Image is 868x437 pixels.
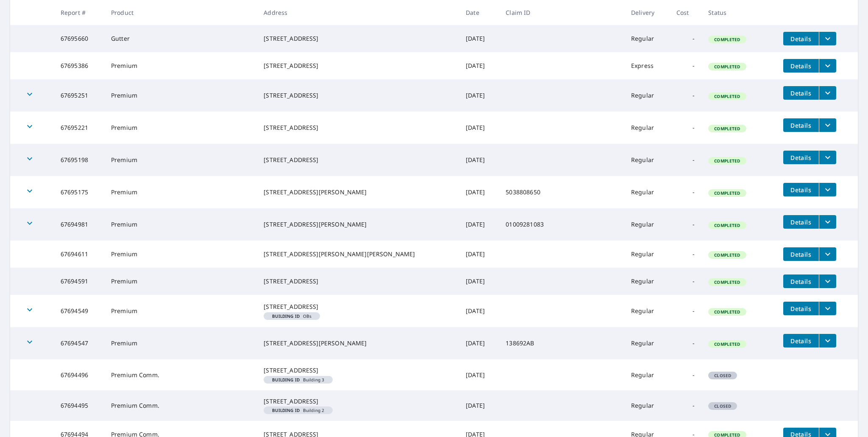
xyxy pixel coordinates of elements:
button: detailsBtn-67695386 [783,59,819,73]
td: [DATE] [459,176,499,208]
td: Premium [104,208,257,241]
td: [DATE] [459,52,499,79]
td: Premium [104,176,257,208]
button: detailsBtn-67695175 [783,183,819,196]
span: Details [788,121,814,129]
button: filesDropdownBtn-67694591 [819,275,836,288]
td: - [670,144,701,176]
span: Details [788,89,814,97]
td: [DATE] [459,144,499,176]
span: Completed [709,190,745,196]
td: Premium [104,52,257,79]
td: [DATE] [459,25,499,52]
span: Details [788,305,814,313]
div: [STREET_ADDRESS][PERSON_NAME] [264,220,452,229]
span: Building 2 [267,408,329,412]
td: Premium [104,79,257,112]
div: [STREET_ADDRESS][PERSON_NAME][PERSON_NAME] [264,250,452,258]
span: Closed [709,373,736,378]
em: Building ID [272,408,300,412]
span: Details [788,277,814,286]
button: detailsBtn-67695198 [783,151,819,164]
span: OBs [267,314,317,318]
td: Regular [624,112,670,144]
td: 67695221 [54,112,104,144]
td: Regular [624,176,670,208]
td: Premium [104,295,257,327]
span: Details [788,186,814,194]
button: filesDropdownBtn-67695386 [819,59,836,73]
span: Details [788,218,814,226]
span: Completed [709,252,745,258]
td: Regular [624,268,670,295]
div: [STREET_ADDRESS] [264,397,452,406]
button: filesDropdownBtn-67695221 [819,118,836,132]
td: 67694981 [54,208,104,241]
td: 67694549 [54,295,104,327]
button: filesDropdownBtn-67695251 [819,86,836,100]
span: Completed [709,279,745,285]
td: - [670,52,701,79]
button: detailsBtn-67694981 [783,215,819,229]
span: Building 3 [267,378,329,382]
td: - [670,295,701,327]
td: Regular [624,390,670,421]
span: Completed [709,126,745,132]
td: - [670,359,701,390]
td: 67694496 [54,359,104,390]
td: - [670,268,701,295]
button: filesDropdownBtn-67694547 [819,334,836,347]
span: Completed [709,158,745,164]
td: Regular [624,208,670,241]
td: [DATE] [459,241,499,268]
span: Completed [709,36,745,42]
td: 67694547 [54,327,104,359]
td: Regular [624,25,670,52]
span: Closed [709,403,736,409]
div: [STREET_ADDRESS] [264,156,452,164]
td: Regular [624,144,670,176]
div: [STREET_ADDRESS] [264,91,452,100]
td: [DATE] [459,327,499,359]
button: filesDropdownBtn-67694611 [819,247,836,261]
td: - [670,390,701,421]
td: Regular [624,359,670,390]
button: filesDropdownBtn-67695198 [819,151,836,164]
span: Details [788,337,814,345]
div: [STREET_ADDRESS][PERSON_NAME] [264,339,452,347]
td: 67695660 [54,25,104,52]
span: Completed [709,309,745,315]
button: detailsBtn-67694547 [783,334,819,347]
button: filesDropdownBtn-67695175 [819,183,836,196]
button: detailsBtn-67695221 [783,118,819,132]
td: 67694591 [54,268,104,295]
span: Completed [709,93,745,99]
span: Details [788,62,814,70]
button: detailsBtn-67694611 [783,247,819,261]
em: Building ID [272,314,300,318]
td: Premium [104,241,257,268]
div: [STREET_ADDRESS][PERSON_NAME] [264,188,452,196]
span: Completed [709,341,745,347]
td: - [670,79,701,112]
td: Gutter [104,25,257,52]
td: 67694611 [54,241,104,268]
td: Premium Comm. [104,359,257,390]
td: [DATE] [459,390,499,421]
div: [STREET_ADDRESS] [264,62,452,70]
td: 67695198 [54,144,104,176]
td: - [670,241,701,268]
td: [DATE] [459,359,499,390]
button: detailsBtn-67694591 [783,275,819,288]
span: Completed [709,222,745,228]
td: - [670,25,701,52]
td: [DATE] [459,295,499,327]
td: [DATE] [459,79,499,112]
div: [STREET_ADDRESS] [264,303,452,311]
div: [STREET_ADDRESS] [264,123,452,132]
td: 67695251 [54,79,104,112]
td: Premium [104,268,257,295]
td: - [670,327,701,359]
button: filesDropdownBtn-67695660 [819,32,836,45]
td: 01009281083 [499,208,624,241]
